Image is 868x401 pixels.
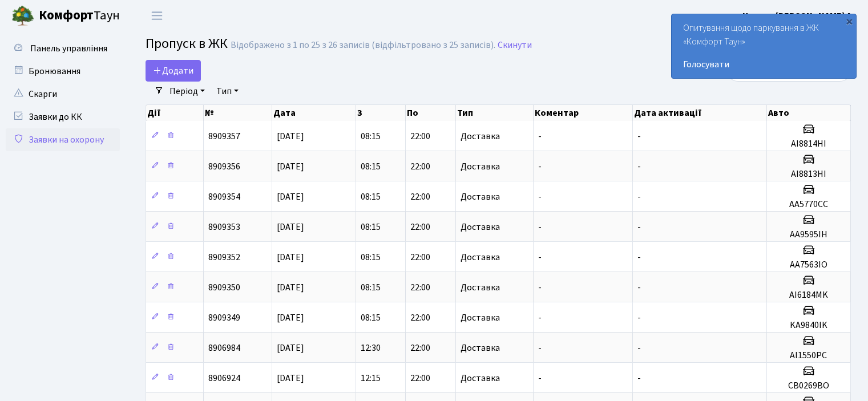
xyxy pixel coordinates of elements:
h5: AI8814HI [772,139,846,149]
span: [DATE] [277,281,304,294]
a: Голосувати [683,58,845,71]
span: - [637,281,641,294]
span: Панель управління [30,42,107,55]
th: Коментар [534,105,633,121]
th: Дата [272,105,356,121]
span: 22:00 [410,221,430,233]
span: 22:00 [410,281,430,294]
span: 8909350 [208,281,240,294]
span: 08:15 [361,160,381,173]
h5: AI6184MK [772,290,846,301]
span: 8909357 [208,130,240,143]
span: 8909352 [208,251,240,264]
span: [DATE] [277,160,304,173]
span: - [637,372,641,384]
span: - [637,191,641,203]
span: - [538,372,542,384]
span: - [637,342,641,354]
span: - [538,130,542,143]
span: 08:15 [361,311,381,324]
button: Переключити навігацію [143,6,171,25]
span: - [637,311,641,324]
span: - [637,221,641,233]
span: 08:15 [361,130,381,143]
span: Доставка [461,162,500,171]
span: - [637,160,641,173]
th: Авто [767,105,851,121]
th: Дії [146,105,204,121]
a: Бронювання [6,60,120,83]
span: 08:15 [361,191,381,203]
span: Доставка [461,132,500,141]
span: 12:30 [361,342,381,354]
span: - [538,251,542,264]
a: Скинути [498,40,532,51]
span: 8909354 [208,191,240,203]
span: [DATE] [277,191,304,203]
span: Доставка [461,222,500,232]
th: З [356,105,406,121]
h5: AA7563IO [772,260,846,270]
span: 22:00 [410,191,430,203]
span: 8906984 [208,342,240,354]
span: [DATE] [277,311,304,324]
span: 12:15 [361,372,381,384]
span: Доставка [461,253,500,262]
span: - [637,130,641,143]
span: - [538,221,542,233]
a: Заявки на охорону [6,128,120,151]
span: [DATE] [277,342,304,354]
span: 22:00 [410,130,430,143]
span: 08:15 [361,221,381,233]
span: 8909349 [208,311,240,324]
span: - [538,160,542,173]
span: [DATE] [277,221,304,233]
span: - [538,191,542,203]
span: 22:00 [410,342,430,354]
span: 22:00 [410,311,430,324]
a: Цитрус [PERSON_NAME] А. [742,9,854,23]
span: 22:00 [410,160,430,173]
th: По [406,105,455,121]
h5: СВ0269ВО [772,380,846,391]
img: logo.png [11,5,34,27]
span: - [538,342,542,354]
h5: АІ1550РС [772,350,846,361]
b: Цитрус [PERSON_NAME] А. [742,10,854,22]
a: Заявки до КК [6,106,120,128]
h5: AI8813HI [772,169,846,180]
span: 08:15 [361,251,381,264]
span: 8906924 [208,372,240,384]
h5: KA9840IK [772,320,846,331]
span: - [538,281,542,294]
span: Доставка [461,192,500,201]
th: Тип [456,105,534,121]
h5: AA5770CC [772,199,846,210]
span: Таун [39,6,120,26]
a: Скарги [6,83,120,106]
span: Доставка [461,374,500,383]
span: Доставка [461,343,500,353]
a: Додати [146,60,201,82]
span: [DATE] [277,251,304,264]
b: Комфорт [39,6,94,25]
span: 8909353 [208,221,240,233]
th: Дата активації [633,105,767,121]
th: № [204,105,272,121]
span: 08:15 [361,281,381,294]
div: Відображено з 1 по 25 з 26 записів (відфільтровано з 25 записів). [231,40,495,51]
span: - [637,251,641,264]
span: [DATE] [277,372,304,384]
span: [DATE] [277,130,304,143]
h5: AA9595IH [772,229,846,240]
span: 8909356 [208,160,240,173]
div: Опитування щодо паркування в ЖК «Комфорт Таун» [672,14,856,78]
a: Період [165,82,209,101]
span: 22:00 [410,251,430,264]
span: Доставка [461,283,500,292]
span: Додати [153,64,193,77]
a: Тип [212,82,243,101]
span: 22:00 [410,372,430,384]
a: Панель управління [6,37,120,60]
span: Пропуск в ЖК [146,34,228,54]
